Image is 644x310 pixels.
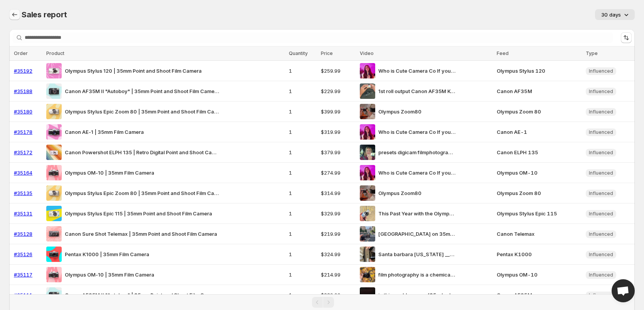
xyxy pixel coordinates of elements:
span: Product [46,50,64,56]
span: Olympus OM-10 | 35mm Film Camera [65,271,154,278]
span: Canon AF35M II "Autoboy" | 35mm Point and Shoot Film Camera [65,87,219,95]
span: $219.99 [321,230,355,238]
span: 1st roll output Canon AF35M Kodak Ultramax 400 canonaf35m kodak kodakm35 kodakcolorplus200 kodaku... [378,87,455,95]
a: #35135 [14,190,32,196]
img: Who is Cute Camera Co If youre thinking about getting into film photography look no further We ar... [360,63,375,78]
span: Olympus Stylus 120 [497,67,581,75]
span: $379.99 [321,148,355,156]
span: Influenced [589,190,613,197]
span: Feed [497,50,509,56]
span: Video [360,50,374,56]
span: 1 [289,230,316,238]
span: $229.99 [321,291,355,299]
nav: Pagination [9,294,635,310]
span: Influenced [589,170,613,176]
span: presets digicam filmphotography camera lightroom film digitalcamera canonelph photography videogr... [378,148,455,156]
span: Canon AE-1 | 35mm Film Camera [65,128,144,136]
img: Olympus Zoom80 [360,104,375,119]
img: Who is Cute Camera Co If youre thinking about getting into film photography look no further We ar... [360,165,375,180]
span: Who is Cute Camera Co If youre thinking about getting into film photography look no further We ar... [378,128,455,136]
span: Olympus Stylus Epic 115 | 35mm Point and Shoot Film Camera [65,210,212,217]
span: 1 [289,169,316,177]
img: Pentax K1000 | 35mm Film Camera [46,247,62,262]
span: Pentax K1000 [497,250,581,258]
span: Olympus Stylus Epic Zoom 80 | 35mm Point and Shoot Film Camera [65,189,219,197]
span: Olympus Stylus Epic Zoom 80 | 35mm Point and Shoot Film Camera [65,108,219,115]
span: Influenced [589,68,613,74]
span: 1 [289,291,316,299]
span: 1 [289,250,316,258]
a: #35172 [14,149,32,155]
a: #35178 [14,129,32,135]
span: $214.99 [321,271,355,278]
span: 1 [289,87,316,95]
span: Canon ELPH 135 [497,148,581,156]
span: Order [14,50,28,56]
span: $259.99 [321,67,355,75]
span: $329.99 [321,210,355,217]
span: Olympus Stylus Epic 115 [497,210,581,217]
span: 1 [289,148,316,156]
img: Canon AF35M II "Autoboy" | 35mm Point and Shoot Film Camera [46,83,62,99]
span: 1 [289,67,316,75]
span: Olympus OM-10 | 35mm Film Camera [65,169,154,177]
a: #35188 [14,88,32,94]
a: #35164 [14,170,32,176]
span: Type [586,50,598,56]
a: #35126 [14,251,32,257]
span: $274.99 [321,169,355,177]
span: 1 [289,189,316,197]
a: #35111 [14,292,32,298]
span: $319.99 [321,128,355,136]
span: Olympus OM-10 [497,169,581,177]
img: 1st roll output Canon AF35M Kodak Ultramax 400 canonaf35m kodak kodakm35 kodakcolorplus200 kodaku... [360,83,375,99]
span: Canon AE-1 [497,128,581,136]
img: Olympus OM-10 | 35mm Film Camera [46,267,62,282]
span: Who is Cute Camera Co If youre thinking about getting into film photography look no further We ar... [378,67,455,75]
img: in this world canon af35m kodak portra 400 [360,287,375,303]
span: Influenced [589,150,613,156]
button: Sales report [9,9,20,20]
span: Olympus Stylus 120 | 35mm Point and Shoot Film Camera [65,67,202,75]
img: Who is Cute Camera Co If youre thinking about getting into film photography look no further We ar... [360,124,375,140]
span: in this world canon af35m kodak portra 400 [378,291,455,299]
span: Olympus Zoom 80 [497,108,581,115]
button: 30 days [595,9,635,20]
span: $229.99 [321,87,355,95]
img: Olympus OM-10 | 35mm Film Camera [46,165,62,180]
img: Olympus Stylus 120 | 35mm Point and Shoot Film Camera [46,63,62,78]
span: This Past Year with the Olympus Stylus Point and Shoot Film Camera film filmcamera olympusstylus ... [378,210,455,217]
span: Influenced [589,231,613,237]
img: Canon AF35M II "Autoboy" | 35mm Point and Shoot Film Camera [46,287,62,303]
span: Canon Sure Shot Telemax | 35mm Point and Shoot Film Camera [65,230,217,238]
span: Santa barbara [US_STATE] ___________________________________ reels reelsinstagram 35mm filmphotog... [378,250,455,258]
img: Olympus Zoom80 [360,185,375,201]
span: Quantity [289,50,308,56]
span: Influenced [589,272,613,278]
span: Olympus Zoom 80 [497,189,581,197]
span: $314.99 [321,189,355,197]
img: Olympus Stylus Epic 115 | 35mm Point and Shoot Film Camera [46,206,62,221]
span: Olympus Zoom80 [378,189,421,197]
p: 30 days [601,11,621,18]
span: Pentax K1000 | 35mm Film Camera [65,250,149,258]
a: #35117 [14,272,32,278]
span: Influenced [589,109,613,115]
span: [GEOGRAPHIC_DATA] on 35mm Photos taken on Canon SureShot Telemax using Kodak Gold 200 film [378,230,455,238]
span: Price [321,50,333,56]
span: Influenced [589,211,613,217]
span: 1 [289,128,316,136]
img: Canon AE-1 | 35mm Film Camera [46,124,62,140]
span: 1 [289,271,316,278]
img: Santa barbara California ___________________________________ reels reelsinstagram 35mm filmphotog... [360,247,375,262]
span: Influenced [589,292,613,298]
img: Canon Sure Shot Telemax | 35mm Point and Shoot Film Camera [46,226,62,242]
img: presets digicam filmphotography camera lightroom film digitalcamera canonelph photography videogr... [360,145,375,160]
img: Budapest on 35mm Photos taken on Canon SureShot Telemax using Kodak Gold 200 film [360,226,375,242]
span: Canon AF35M II "Autoboy" | 35mm Point and Shoot Film Camera [65,291,219,299]
span: 1 [289,210,316,217]
img: Olympus Stylus Epic Zoom 80 | 35mm Point and Shoot Film Camera [46,185,62,201]
a: #35128 [14,231,32,237]
button: Sort the results [621,32,632,43]
a: #35192 [14,68,32,74]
